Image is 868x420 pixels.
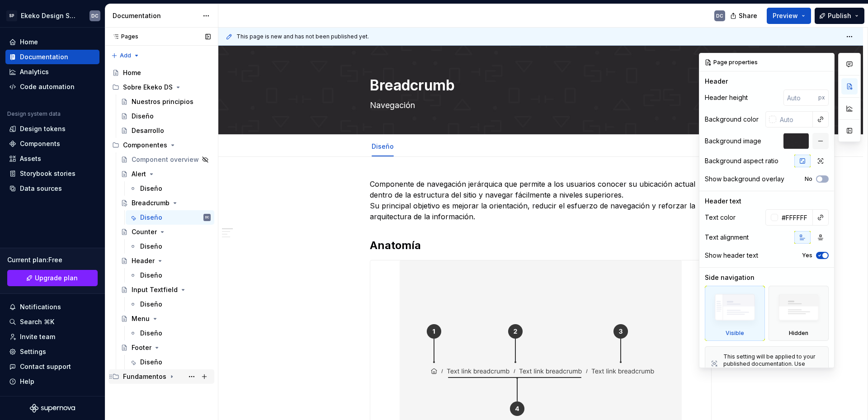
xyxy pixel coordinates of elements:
a: Input Textfield [117,283,214,297]
div: Alert [132,170,146,179]
span: Preview [773,11,798,20]
a: Settings [5,344,99,359]
button: Notifications [5,300,99,314]
div: Fundamentos [123,372,166,381]
button: Contact support [5,359,99,374]
div: Home [20,38,38,47]
a: Invite team [5,330,99,344]
h2: Anatomía [370,238,712,253]
div: Analytics [20,67,49,76]
a: Home [108,66,214,80]
p: Componente de navegación jerárquica que permite a los usuarios conocer su ubicación actual dentro... [370,179,712,222]
svg: Supernova Logo [30,404,75,413]
a: Diseño [126,181,214,196]
div: Desarrollo [132,126,164,135]
a: Menu [117,311,214,326]
div: Contact support [20,362,71,371]
div: Code automation [20,82,75,91]
span: Upgrade plan [35,274,78,283]
div: Search ⌘K [20,317,54,326]
div: DC [716,12,723,19]
div: Documentation [113,11,198,20]
button: Help [5,374,99,389]
a: Components [5,137,99,151]
div: Menu [132,314,150,323]
a: Diseño [126,355,214,369]
div: Input Textfield [132,285,178,294]
div: Design tokens [20,124,66,133]
div: Breadcrumb [132,198,170,208]
div: Settings [20,347,46,356]
div: DC [91,12,99,19]
div: Assets [20,154,41,163]
div: Counter [132,227,157,236]
div: Storybook stories [20,169,75,178]
div: Data sources [20,184,62,193]
a: DiseñoDC [126,210,214,225]
a: Diseño [372,142,394,150]
span: Add [120,52,131,59]
div: Design system data [7,110,61,118]
a: Data sources [5,181,99,196]
a: Alert [117,167,214,181]
div: Component overview [132,155,199,164]
a: Assets [5,151,99,166]
a: Diseño [126,326,214,340]
div: Diseño [132,112,154,121]
button: Preview [767,8,811,24]
a: Component overview [117,152,214,167]
button: Search ⌘K [5,315,99,329]
div: Diseño [140,329,162,338]
div: Diseño [140,300,162,309]
a: Storybook stories [5,166,99,181]
div: Fundamentos [108,369,214,384]
a: Design tokens [5,122,99,136]
a: Diseño [126,268,214,283]
button: Add [108,49,142,62]
textarea: Navegación [368,98,710,113]
a: Counter [117,225,214,239]
div: Componentes [123,141,167,150]
div: Nuestros principios [132,97,193,106]
textarea: Breadcrumb [368,75,710,96]
div: Diseño [140,271,162,280]
div: Documentation [20,52,68,61]
span: Publish [828,11,851,20]
div: Diseño [368,137,397,156]
a: Nuestros principios [117,94,214,109]
a: Footer [117,340,214,355]
a: Header [117,254,214,268]
div: Diseño [140,184,162,193]
span: This page is new and has not been published yet. [236,33,369,40]
a: Upgrade plan [7,270,98,286]
button: Publish [815,8,864,24]
a: Breadcrumb [117,196,214,210]
a: Documentation [5,50,99,64]
div: Current plan : Free [7,255,98,264]
div: Components [20,139,60,148]
a: Code automation [5,80,99,94]
button: SPEkeko Design SystemDC [2,6,103,25]
div: Header [132,256,155,265]
div: Sobre Ekeko DS [123,83,173,92]
div: SP [6,10,17,21]
a: Analytics [5,65,99,79]
div: Diseño [140,213,162,222]
div: Home [123,68,141,77]
div: Componentes [108,138,214,152]
a: Home [5,35,99,49]
div: Notifications [20,302,61,311]
a: Diseño [126,297,214,311]
a: Diseño [126,239,214,254]
a: Desarrollo [117,123,214,138]
div: Diseño [140,358,162,367]
div: DC [205,213,209,222]
div: Sobre Ekeko DS [108,80,214,94]
div: Invite team [20,332,55,341]
div: Page tree [108,66,214,384]
div: Ekeko Design System [21,11,79,20]
button: Share [726,8,763,24]
div: Help [20,377,34,386]
div: Pages [108,33,138,40]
